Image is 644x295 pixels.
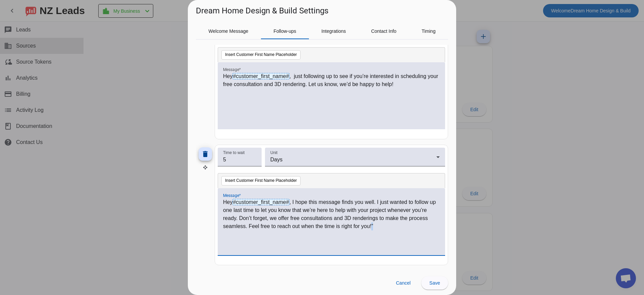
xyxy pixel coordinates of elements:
button: Insert Customer First Name Placeholder [221,50,301,60]
span: Cancel [396,280,411,286]
p: Hey , just following up to see if you’re interested in scheduling your free consultation and 3D r... [223,72,440,88]
button: Insert Customer First Name Placeholder [221,176,301,186]
span: #customer_first_name# [232,73,289,79]
span: #customer_first_name# [232,199,289,205]
span: Days [270,157,282,162]
h1: Dream Home Design & Build Settings [196,5,328,16]
button: Save [421,276,448,290]
button: Cancel [390,276,416,290]
span: Save [429,280,440,286]
span: Integrations [321,29,346,33]
span: Contact Info [371,29,396,33]
span: Welcome Message [209,29,249,33]
span: Follow-ups [273,29,296,33]
span: Timing [422,29,436,33]
mat-label: Unit [270,151,277,155]
mat-label: Time to wait [223,151,245,155]
mat-icon: delete [201,150,209,158]
p: Hey , I hope this message finds you well. I just wanted to follow up one last time to let you kno... [223,198,440,230]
